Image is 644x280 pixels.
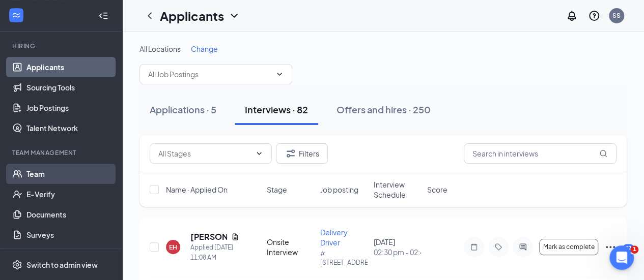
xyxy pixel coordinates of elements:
a: Documents [26,204,114,225]
div: SS [612,11,621,20]
div: Applied [DATE] 11:08 AM [190,242,239,263]
span: Interview Schedule [374,179,421,200]
div: Onsite Interview [267,237,314,257]
span: Score [427,184,447,195]
input: All Job Postings [148,69,271,80]
a: E-Verify [26,184,114,204]
span: Delivery Driver [320,228,348,247]
svg: ChevronDown [255,149,263,158]
svg: Note [468,243,480,251]
svg: Document [231,233,239,241]
div: 22 [623,244,634,253]
svg: ActiveChat [517,243,529,251]
svg: ChevronDown [228,10,240,22]
div: Team Management [12,148,111,157]
a: Applicants [26,57,114,77]
p: #[STREET_ADDRESS] [320,250,368,267]
svg: Tag [492,243,505,251]
span: Change [191,44,218,53]
a: Sourcing Tools [26,77,114,98]
span: Mark as complete [543,243,595,251]
svg: WorkstreamLogo [11,10,21,20]
div: Switch to admin view [26,260,98,270]
svg: ChevronLeft [144,10,156,22]
svg: QuestionInfo [588,10,600,22]
a: Surveys [26,225,114,245]
svg: MagnifyingGlass [599,149,607,158]
a: Talent Network [26,118,114,138]
div: Hiring [12,42,111,50]
svg: ChevronDown [275,70,284,78]
span: Job posting [320,184,358,195]
button: Mark as complete [539,239,598,255]
div: Applications · 5 [150,103,216,116]
svg: Collapse [98,11,108,21]
span: 1 [630,245,638,254]
iframe: Intercom live chat [609,245,634,270]
h1: Applicants [160,7,224,24]
h5: [PERSON_NAME] [190,231,227,242]
span: All Locations [139,44,181,53]
svg: Ellipses [604,241,617,253]
input: Search in interviews [464,143,617,164]
a: Job Postings [26,98,114,118]
a: Team [26,164,114,184]
div: [DATE] [374,237,421,257]
div: EH [169,243,177,252]
button: Filter Filters [276,143,328,164]
span: 02:30 pm - 02:45 pm [374,247,421,257]
svg: Settings [12,260,22,270]
div: Interviews · 82 [245,103,308,116]
span: Name · Applied On [166,184,228,195]
div: Offers and hires · 250 [337,103,431,116]
svg: Notifications [566,10,578,22]
svg: Filter [285,147,297,160]
span: Stage [267,184,287,195]
input: All Stages [158,148,251,159]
